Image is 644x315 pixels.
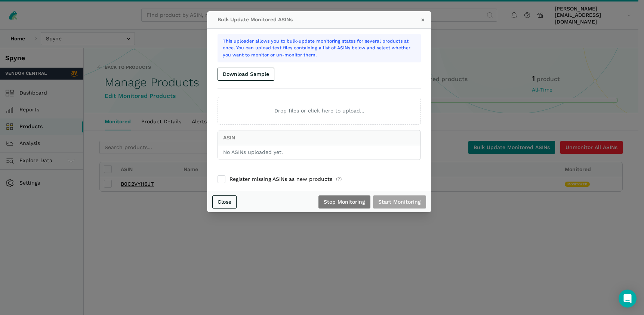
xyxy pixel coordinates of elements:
[218,130,420,145] th: ASIN
[223,38,416,58] p: This uploader allows you to bulk-update monitoring states for several products at once. You can u...
[223,149,415,156] div: No ASINs uploaded yet.
[212,195,237,209] a: Close
[417,15,428,25] button: ×
[207,11,431,29] div: Bulk Update Monitored ASINs
[218,68,274,81] button: Download Sample
[619,290,637,308] div: Open Intercom Messenger
[218,176,421,183] label: Register missing ASINs as new products
[336,176,342,183] span: (?)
